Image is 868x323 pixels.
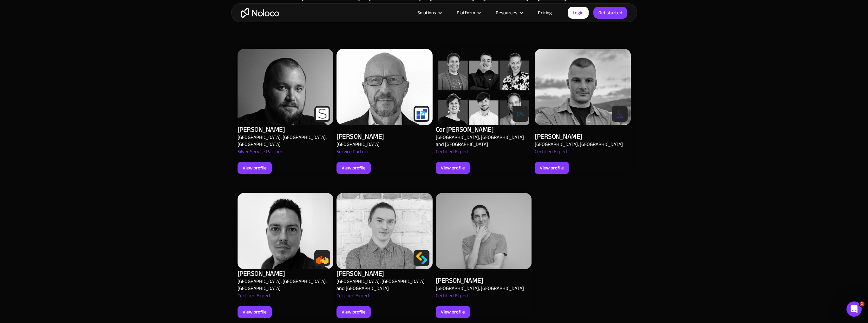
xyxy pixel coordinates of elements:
div: Certified Expert [436,148,469,162]
div: Platform [449,9,488,17]
a: Alex Vyshnevskiy - Noloco app builder Expert[PERSON_NAME][GEOGRAPHIC_DATA], [GEOGRAPHIC_DATA]Cert... [535,41,631,182]
span: 1 [859,301,865,307]
div: [PERSON_NAME] [238,269,285,278]
div: View profile [342,164,366,172]
div: Platform [457,9,475,17]
div: [GEOGRAPHIC_DATA], [GEOGRAPHIC_DATA], [GEOGRAPHIC_DATA] [238,134,330,148]
div: [PERSON_NAME] [336,132,384,141]
div: Certified Expert [238,292,271,306]
div: View profile [243,164,267,172]
a: Get started [593,7,627,19]
div: [PERSON_NAME] [436,276,483,285]
div: [GEOGRAPHIC_DATA] [336,141,380,148]
div: Certified Expert [436,292,469,306]
div: Service Partner [336,148,369,162]
div: View profile [540,164,564,172]
div: [GEOGRAPHIC_DATA], [GEOGRAPHIC_DATA] [436,285,524,292]
div: [GEOGRAPHIC_DATA], [GEOGRAPHIC_DATA] and [GEOGRAPHIC_DATA] [336,278,429,292]
div: [GEOGRAPHIC_DATA], [GEOGRAPHIC_DATA] [535,141,623,148]
a: home [241,8,279,18]
img: Alex Vyshnevskiy - Noloco app builder Expert [238,49,334,125]
div: [GEOGRAPHIC_DATA], [GEOGRAPHIC_DATA] and [GEOGRAPHIC_DATA] [436,134,529,148]
div: View profile [441,164,465,172]
div: [GEOGRAPHIC_DATA], [GEOGRAPHIC_DATA], [GEOGRAPHIC_DATA] [238,278,330,292]
a: Pricing [530,9,560,17]
img: Alex Vyshnevskiy - Noloco app builder Expert [336,193,433,269]
div: Cor [PERSON_NAME] [436,125,494,134]
a: Alex Vyshnevskiy - Noloco app builder ExpertCor [PERSON_NAME][GEOGRAPHIC_DATA], [GEOGRAPHIC_DATA]... [436,41,532,182]
img: Alex Vyshnevskiy - Noloco app builder Expert [238,193,334,269]
div: View profile [441,308,465,316]
div: [PERSON_NAME] [238,125,285,134]
div: Silver Service Partner [238,148,283,162]
div: [PERSON_NAME] [336,269,384,278]
img: Alex Vyshnevskiy - Noloco app builder Expert [535,49,631,125]
div: Resources [488,9,530,17]
div: Solutions [409,9,449,17]
img: Alex Vyshnevskiy - Noloco app builder Expert [436,193,532,269]
div: View profile [342,308,366,316]
div: Solutions [417,9,436,17]
a: Alex Vyshnevskiy - Noloco app builder Expert[PERSON_NAME][GEOGRAPHIC_DATA], [GEOGRAPHIC_DATA], [G... [238,41,334,182]
img: Alex Vyshnevskiy - Noloco app builder Expert [336,49,433,125]
img: Alex Vyshnevskiy - Noloco app builder Expert [436,49,532,125]
div: Certified Expert [336,292,370,306]
a: Login [568,7,589,19]
div: View profile [243,308,267,316]
div: Certified Expert [535,148,568,162]
div: Resources [496,9,517,17]
iframe: Intercom live chat [846,301,862,317]
div: [PERSON_NAME] [535,132,582,141]
a: Alex Vyshnevskiy - Noloco app builder Expert[PERSON_NAME][GEOGRAPHIC_DATA]Service PartnerView pro... [336,41,433,182]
